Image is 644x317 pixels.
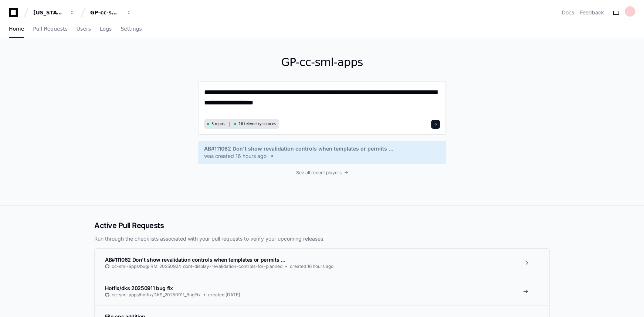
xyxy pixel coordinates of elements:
[105,285,173,291] span: Hotfix/dks 20250911 bug fix
[77,27,91,31] span: Users
[580,9,604,16] button: Feedback
[33,27,67,31] span: Pull Requests
[204,152,267,160] span: was created 16 hours ago
[100,27,112,31] span: Logs
[296,170,342,176] span: See all recent players
[105,256,285,263] span: AB#111062 Don't show revalidation controls when templates or permits …
[33,9,65,16] div: [US_STATE] Pacific
[33,21,67,38] a: Pull Requests
[198,170,446,176] a: See all recent players
[562,9,574,16] a: Docs
[204,145,440,160] a: AB#111062 Don't show revalidation controls when templates or permits …was created 16 hours ago
[211,121,225,127] span: 3 repos
[121,21,142,38] a: Settings
[290,263,333,269] span: created 16 hours ago
[238,121,276,127] span: 16 telemetry sources
[77,21,91,38] a: Users
[90,9,122,16] div: GP-cc-sml-apps
[9,27,24,31] span: Home
[9,21,24,38] a: Home
[204,145,393,152] span: AB#111062 Don't show revalidation controls when templates or permits …
[121,27,142,31] span: Settings
[208,292,240,298] span: created [DATE]
[30,6,78,19] button: [US_STATE] Pacific
[95,277,549,305] a: Hotfix/dks 20250911 bug fixcc-sml-apps/hotfix/DKS_20250911_BugFixcreated [DATE]
[95,249,549,277] a: AB#111062 Don't show revalidation controls when templates or permits …cc-sml-apps/bug/IRM_2025092...
[94,235,550,242] p: Run through the checklists associated with your pull requests to verify your upcoming releases.
[100,21,112,38] a: Logs
[112,292,201,298] span: cc-sml-apps/hotfix/DKS_20250911_BugFix
[87,6,135,19] button: GP-cc-sml-apps
[94,220,550,231] h2: Active Pull Requests
[198,56,446,69] h1: GP-cc-sml-apps
[112,263,282,269] span: cc-sml-apps/bug/IRM_20250924_dont-display-revalidation-controls-for-planned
